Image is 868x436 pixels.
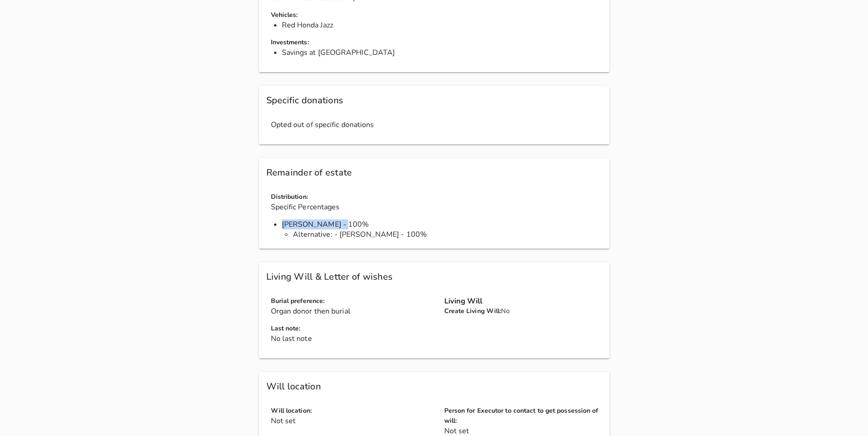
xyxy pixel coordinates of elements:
h4: Last note: [271,324,433,334]
div: Specific donations [259,86,609,115]
p: Not set [271,416,433,426]
p: Not set [444,426,607,436]
h4: Investments: [271,37,607,48]
h4: Burial preference: [271,296,433,306]
div: Remainder of estate [259,158,609,187]
h3: Living Will [444,296,607,306]
h4: Vehicles: [271,10,607,20]
li: Red Honda Jazz [282,20,607,30]
div: Will location [259,372,609,401]
li: Alternative: - [PERSON_NAME] - 100% [293,229,607,239]
h4: Will location: [271,406,433,416]
p: Organ donor then burial [271,306,433,316]
h4: Distribution: [271,192,607,202]
h4: Person for Executor to contact to get possession of will: [444,406,607,426]
p: Specific Percentages [271,202,607,212]
p: Opted out of specific donations [271,120,607,130]
div: Living Will & Letter of wishes [259,262,609,292]
span: No [501,307,509,315]
p: No last note [271,334,433,344]
h4: Create Living Will: [444,306,607,316]
li: [PERSON_NAME] - 100% [282,219,607,239]
li: Savings at [GEOGRAPHIC_DATA] [282,48,607,58]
